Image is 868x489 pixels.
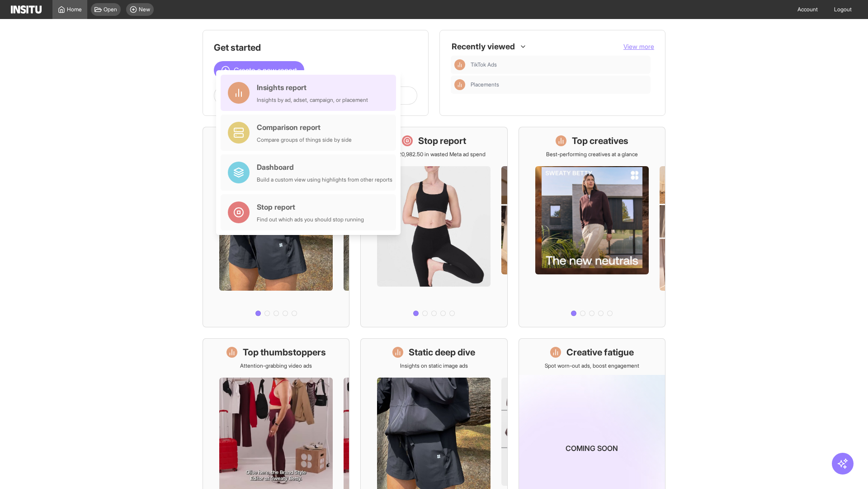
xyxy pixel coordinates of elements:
[409,346,475,359] h1: Static deep dive
[257,136,352,144] div: Compare groups of things side by side
[257,82,368,93] div: Insights report
[257,122,352,133] div: Comparison report
[519,127,665,327] a: Top creativesBest-performing creatives at a glance
[471,61,647,68] span: TikTok Ads
[546,151,638,158] p: Best-performing creatives at a glance
[257,201,364,212] div: Stop report
[471,61,497,68] span: TikTok Ads
[257,96,368,104] div: Insights by ad, adset, campaign, or placement
[360,127,507,327] a: Stop reportSave £20,982.50 in wasted Meta ad spend
[214,41,417,54] h1: Get started
[234,65,297,76] span: Create a new report
[104,6,117,13] span: Open
[139,6,150,13] span: New
[257,216,364,223] div: Find out which ads you should stop running
[454,59,465,70] div: Insights
[454,79,465,90] div: Insights
[572,134,628,147] h1: Top creatives
[11,5,42,14] img: Logo
[382,151,486,158] p: Save £20,982.50 in wasted Meta ad spend
[623,43,654,50] span: View more
[623,42,654,51] button: View more
[203,127,349,327] a: What's live nowSee all active ads instantly
[240,362,312,369] p: Attention-grabbing video ads
[214,61,304,79] button: Create a new report
[257,162,392,173] div: Dashboard
[243,346,326,359] h1: Top thumbstoppers
[471,81,647,88] span: Placements
[418,134,466,147] h1: Stop report
[67,6,82,13] span: Home
[257,176,392,183] div: Build a custom view using highlights from other reports
[471,81,499,88] span: Placements
[400,362,468,369] p: Insights on static image ads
